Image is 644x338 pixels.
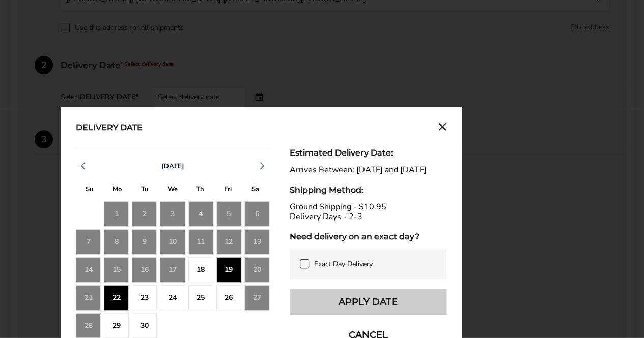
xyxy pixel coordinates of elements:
[103,182,131,198] div: M
[159,182,186,198] div: W
[290,148,446,158] div: Estimated Delivery Date:
[290,289,446,315] button: Apply Date
[290,232,446,241] div: Need delivery on an exact day?
[157,162,188,171] button: [DATE]
[186,182,214,198] div: T
[214,182,241,198] div: F
[290,185,446,195] div: Shipping Method:
[290,202,446,222] div: Ground Shipping - $10.95 Delivery Days - 2-3
[438,122,446,134] button: Close calendar
[76,182,103,198] div: S
[131,182,159,198] div: T
[314,259,373,269] span: Exact Day Delivery
[290,165,446,175] div: Arrives Between: [DATE] and [DATE]
[242,182,269,198] div: S
[161,162,184,171] span: [DATE]
[76,122,143,134] div: Delivery Date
